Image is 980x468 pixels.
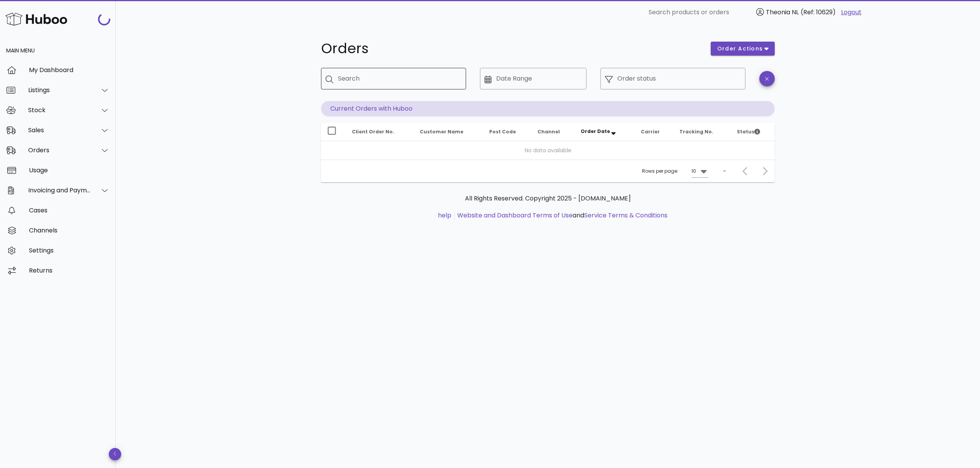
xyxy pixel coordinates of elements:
th: Channel [531,123,574,141]
a: Service Terms & Conditions [584,211,667,220]
th: Client Order No. [346,123,414,141]
th: Tracking No. [673,123,731,141]
p: Current Orders with Huboo [321,101,775,116]
div: 10Rows per page: [691,165,708,177]
div: Invoicing and Payments [28,187,91,194]
div: – [723,168,726,175]
div: Cases [29,207,110,214]
div: Usage [29,167,110,174]
p: All Rights Reserved. Copyright 2025 - [DOMAIN_NAME] [327,194,769,203]
th: Order Date: Sorted descending. Activate to remove sorting. [574,123,635,141]
img: Huboo Logo [5,11,67,27]
span: Status [737,128,760,135]
th: Customer Name [414,123,483,141]
h1: Orders [321,42,701,56]
span: Order Date [581,128,610,135]
a: help [438,211,451,220]
span: Client Order No. [352,128,394,135]
div: Sales [28,126,91,134]
div: My Dashboard [29,66,110,74]
span: (Ref: 10629) [801,8,836,17]
div: Settings [29,247,110,254]
span: Carrier [641,128,660,135]
span: order actions [717,45,763,53]
th: Post Code [483,123,531,141]
div: 10 [691,168,696,175]
span: Post Code [489,128,516,135]
div: Returns [29,267,110,274]
div: Stock [28,106,91,114]
span: Customer Name [420,128,463,135]
button: order actions [711,42,775,56]
span: Tracking No. [679,128,713,135]
div: Rows per page: [642,160,708,182]
li: and [455,211,667,220]
a: Logout [841,8,862,17]
div: Listings [28,86,91,94]
a: Website and Dashboard Terms of Use [457,211,573,220]
th: Carrier [635,123,673,141]
div: Channels [29,227,110,234]
span: Theonia NL [766,8,799,17]
td: No data available [321,141,775,160]
div: Orders [28,146,91,154]
th: Status [731,123,775,141]
span: Channel [537,128,560,135]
